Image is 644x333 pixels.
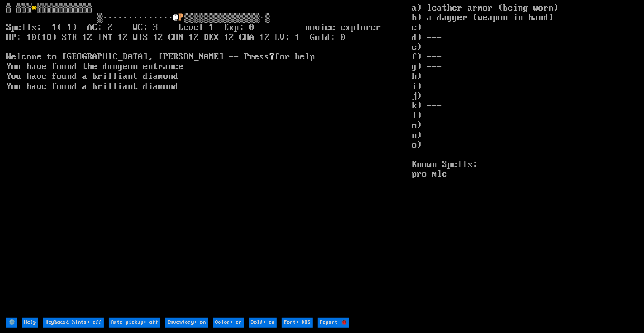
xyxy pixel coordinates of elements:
b: ? [270,52,275,62]
input: Font: DOS [282,318,313,328]
font: @ [173,13,179,23]
input: ⚙️ [6,318,17,328]
input: Bold: on [249,318,277,328]
stats: a) leather armor (being worn) b) a dagger (weapon in hand) c) --- d) --- e) --- f) --- g) --- h) ... [412,3,638,317]
input: Report 🐞 [318,318,349,328]
input: Inventory: on [165,318,208,328]
input: Color: on [213,318,244,328]
input: Auto-pickup: off [109,318,160,328]
input: Keyboard hints: off [43,318,104,328]
input: Help [22,318,38,328]
font: P [179,13,184,23]
larn: ▒·▒▒▒ ▒▒▒▒▒▒▒▒▒▒▒ ▒·············· ▒▒▒▒▒▒▒▒▒▒▒▒▒▒▒·▒ Spells: 1( 1) AC: 2 WC: 3 Level 1 Exp: 0 novi... [6,3,412,317]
